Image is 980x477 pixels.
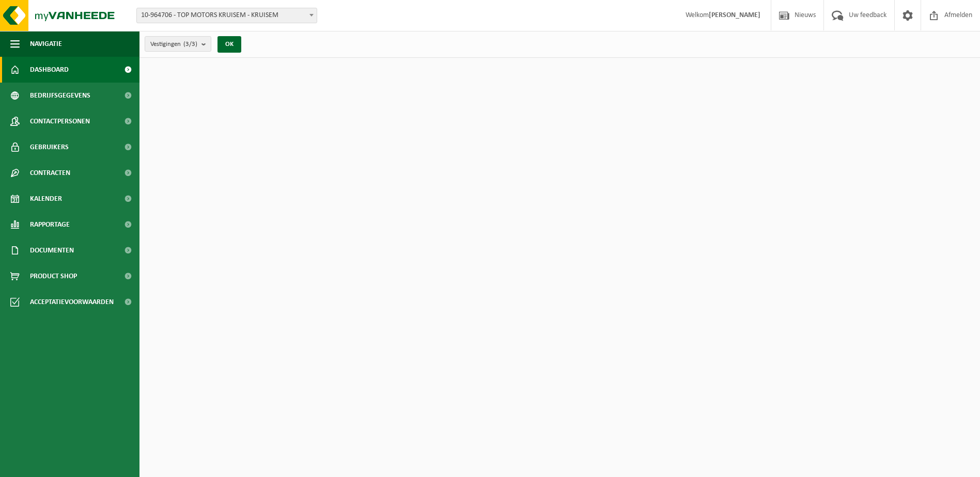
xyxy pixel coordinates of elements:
span: Dashboard [30,57,69,83]
span: Product Shop [30,263,77,289]
span: Contactpersonen [30,108,90,134]
strong: [PERSON_NAME] [709,11,760,19]
span: 10-964706 - TOP MOTORS KRUISEM - KRUISEM [136,8,317,23]
span: Bedrijfsgegevens [30,83,90,108]
span: Vestigingen [150,37,197,52]
count: (3/3) [183,41,197,47]
span: Contracten [30,160,70,186]
button: OK [217,36,241,53]
span: Gebruikers [30,134,69,160]
button: Vestigingen(3/3) [145,36,211,52]
span: Documenten [30,237,74,263]
span: Acceptatievoorwaarden [30,289,114,315]
span: Navigatie [30,31,62,57]
span: Kalender [30,186,62,212]
span: Rapportage [30,212,70,237]
span: 10-964706 - TOP MOTORS KRUISEM - KRUISEM [137,8,317,23]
